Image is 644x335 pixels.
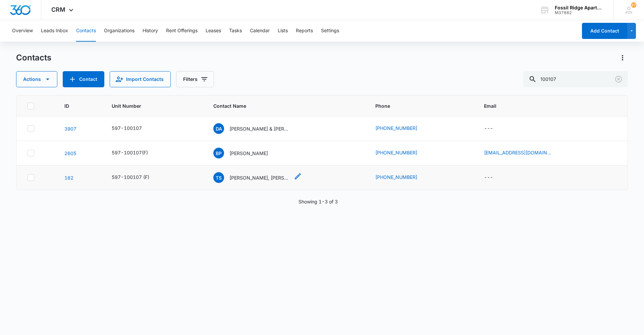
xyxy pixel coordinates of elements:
p: [PERSON_NAME], [PERSON_NAME] & [PERSON_NAME] [229,174,290,181]
button: Lists [278,20,288,42]
div: Phone - (972) 209-4760 - Select to Edit Field [375,125,429,133]
span: TS [213,172,224,183]
div: Unit Number - 597-100107 (F) - Select to Edit Field [112,174,161,182]
h1: Contacts [16,53,51,63]
span: DA [213,123,224,134]
div: --- [484,125,493,133]
button: Settings [321,20,339,42]
button: Rent Offerings [166,20,198,42]
input: Search Contacts [523,71,628,87]
button: Tasks [229,20,242,42]
button: Clear [613,74,624,85]
span: Contact Name [213,102,350,109]
div: Email - bernardpedersen@gmail.com - Select to Edit Field [484,149,563,157]
button: Leads Inbox [41,20,68,42]
span: Phone [375,102,458,109]
span: ID [64,102,86,109]
button: Contacts [76,20,96,42]
button: Actions [617,52,628,63]
button: Reports [296,20,313,42]
button: Import Contacts [110,71,171,87]
a: [EMAIL_ADDRESS][DOMAIN_NAME] [484,149,551,156]
button: Add Contact [63,71,104,87]
button: Add Contact [582,23,627,39]
a: [PHONE_NUMBER] [375,174,417,181]
button: Actions [16,71,57,87]
div: Contact Name - Bernard Pedersen - Select to Edit Field [213,148,280,158]
div: 597-100107(F) [112,149,148,156]
a: Navigate to contact details page for Bernard Pedersen [64,150,76,156]
p: [PERSON_NAME] & [PERSON_NAME] [229,125,290,132]
button: Overview [12,20,33,42]
p: Showing 1-3 of 3 [299,198,338,205]
span: BP [213,148,224,158]
div: Email - - Select to Edit Field [484,174,505,182]
div: 597-100107 [112,125,142,132]
div: Email - - Select to Edit Field [484,125,505,133]
div: notifications count [631,2,636,8]
span: Unit Number [112,102,197,109]
div: Phone - (847) 903-3255 - Select to Edit Field [375,149,429,157]
a: Navigate to contact details page for Tamara Schroeder, Jonathan Zapata & Jeremy Stevens [64,175,73,181]
div: account name [555,5,604,10]
button: Filters [176,71,214,87]
div: Phone - (972) 765-4908 - Select to Edit Field [375,174,429,182]
span: Email [484,102,607,109]
button: Calendar [250,20,270,42]
button: Organizations [104,20,135,42]
div: Contact Name - Tamara Schroeder, Jonathan Zapata & Jeremy Stevens - Select to Edit Field [213,172,302,183]
p: [PERSON_NAME] [229,150,268,157]
div: Unit Number - 597-100107(F) - Select to Edit Field [112,149,160,157]
div: 597-100107 (F) [112,174,149,181]
span: CRM [51,6,65,13]
div: Unit Number - 597-100107 - Select to Edit Field [112,125,154,133]
div: account id [555,10,604,15]
a: Navigate to contact details page for David Adams & Elizzabeth Loomis [64,126,76,132]
button: Leases [206,20,221,42]
div: Contact Name - David Adams & Elizzabeth Loomis - Select to Edit Field [213,123,302,134]
button: History [143,20,158,42]
span: 37 [631,2,636,8]
a: [PHONE_NUMBER] [375,125,417,132]
a: [PHONE_NUMBER] [375,149,417,156]
div: --- [484,174,493,182]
